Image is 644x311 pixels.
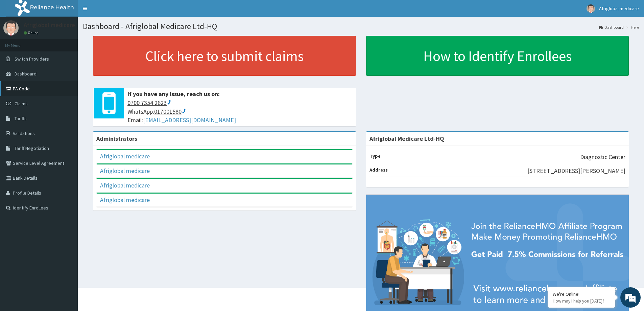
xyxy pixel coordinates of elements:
p: How may I help you today? [553,298,610,304]
ctcspan: 017001580 [154,108,182,115]
a: Click here to submit claims [93,36,356,76]
p: Diagnostic Center [580,153,625,161]
strong: Afriglobal Medicare Ltd-HQ [369,135,444,142]
b: Administrators [96,135,137,142]
a: Afriglobal medicare [100,152,150,160]
a: Afriglobal medicare [100,181,150,189]
div: We're Online! [553,291,610,297]
ctc: Call 0700 7354 2623 with Linkus Desktop Client [127,99,171,107]
b: Type [369,153,381,159]
span: Tariffs [15,115,27,121]
span: Tariff Negotiation [15,145,49,151]
li: Here [624,24,639,30]
span: Afriglobal medicare [599,5,639,12]
a: Afriglobal medicare [100,196,150,204]
span: Claims [15,101,28,107]
ctc: Call 017001580 with Linkus Desktop Client [154,108,186,115]
a: Afriglobal medicare [100,167,150,175]
img: User Image [587,4,595,13]
span: WhatsApp: Email: [127,98,353,125]
span: Dashboard [15,71,37,77]
a: [EMAIL_ADDRESS][DOMAIN_NAME] [143,116,236,124]
b: If you have any issue, reach us on: [127,90,220,98]
a: Online [24,30,40,35]
span: Switch Providers [15,56,49,62]
b: Address [369,167,388,173]
h1: Dashboard - Afriglobal Medicare Ltd-HQ [83,22,639,31]
p: Afriglobal medicare [24,22,75,28]
p: [STREET_ADDRESS][PERSON_NAME] [527,166,625,175]
img: User Image [3,20,19,36]
a: How to Identify Enrollees [366,36,629,76]
a: Dashboard [599,24,624,30]
ctcspan: 0700 7354 2623 [127,99,167,107]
